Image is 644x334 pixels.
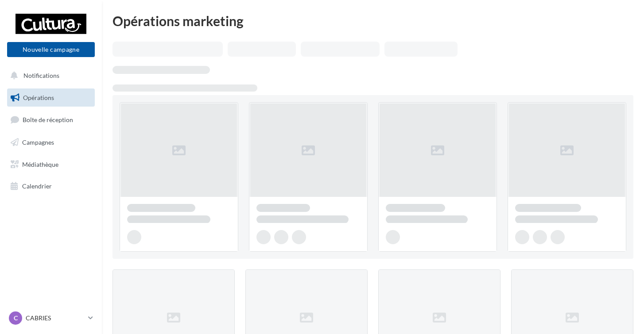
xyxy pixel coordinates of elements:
a: Boîte de réception [5,110,97,129]
span: Notifications [23,72,59,79]
span: C [14,314,18,322]
div: Opérations marketing [113,14,633,27]
span: Calendrier [22,182,52,190]
a: Opérations [5,88,97,107]
a: Campagnes [5,133,97,152]
a: C CABRIES [7,310,95,326]
span: Campagnes [22,138,54,146]
button: Notifications [5,66,93,85]
span: Médiathèque [22,160,58,168]
span: Opérations [23,94,54,101]
span: Boîte de réception [23,116,73,123]
button: Nouvelle campagne [7,42,95,57]
p: CABRIES [26,314,85,322]
a: Calendrier [5,177,97,196]
a: Médiathèque [5,155,97,174]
